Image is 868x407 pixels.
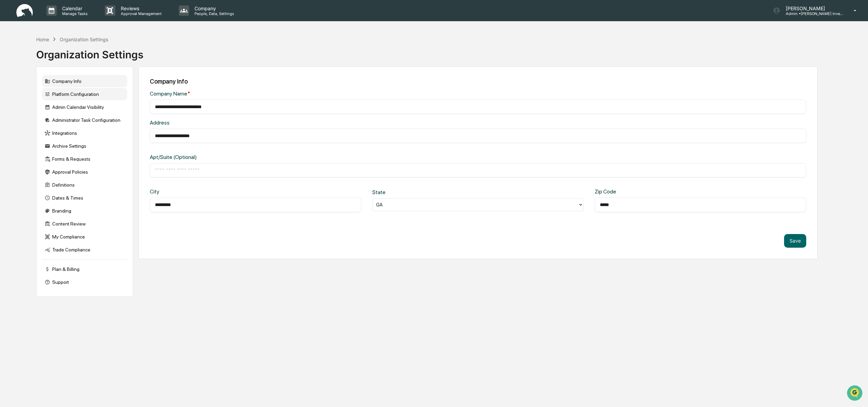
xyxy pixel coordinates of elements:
span: Attestations [56,86,85,93]
div: 🖐️ [7,87,12,92]
div: Address [150,119,445,126]
div: 🗄️ [49,87,55,92]
p: How can we help? [7,14,124,25]
div: Integrations [42,127,127,139]
span: Pylon [68,116,83,121]
a: 🗄️Attestations [47,83,87,96]
div: Definitions [42,179,127,191]
p: Company [189,5,237,11]
img: logo [16,4,33,17]
div: We're available if you need us! [23,59,86,64]
div: City [150,188,245,195]
img: 1746055101610-c473b297-6a78-478c-a979-82029cc54cd1 [7,52,19,64]
div: Organization Settings [60,37,108,42]
div: My Compliance [42,231,127,243]
div: Content Review [42,218,127,230]
span: Preclearance [14,86,44,93]
a: 🖐️Preclearance [4,83,47,96]
div: Zip Code [595,188,690,195]
div: Administrator Task Configuration [42,114,127,126]
p: Approval Management [115,11,165,16]
div: Approval Policies [42,166,127,178]
div: Company Name [150,90,445,97]
div: Dates & Times [42,192,127,204]
p: Admin • [PERSON_NAME] Investment Advisory [780,11,844,16]
div: Support [42,276,127,288]
div: Branding [42,205,127,217]
div: State [372,189,467,195]
div: Organization Settings [36,43,143,61]
iframe: Open customer support [846,384,865,403]
div: Forms & Requests [42,153,127,165]
button: Start new chat [116,54,124,62]
div: Platform Configuration [42,88,127,100]
p: Calendar [57,5,91,11]
a: 🔎Data Lookup [4,96,46,108]
div: Company Info [42,75,127,87]
span: Data Lookup [14,99,43,106]
div: Plan & Billing [42,263,127,275]
div: Trade Compliance [42,244,127,256]
div: 🔎 [7,100,12,105]
a: Powered byPylon [48,115,83,121]
div: Company Info [150,78,806,85]
button: Save [784,234,806,248]
p: People, Data, Settings [189,11,237,16]
div: Archive Settings [42,140,127,152]
div: Home [36,37,49,42]
div: Apt/Suite (Optional) [150,154,445,160]
p: [PERSON_NAME] [780,5,844,11]
div: Start new chat [23,52,112,59]
p: Manage Tasks [57,11,91,16]
p: Reviews [115,5,165,11]
div: Admin Calendar Visibility [42,101,127,113]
